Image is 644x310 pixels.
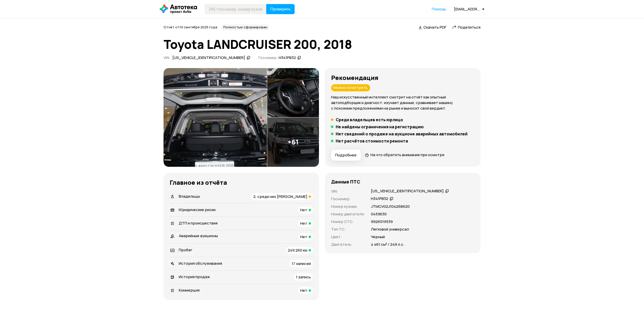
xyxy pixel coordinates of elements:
span: 17 записей [292,261,311,266]
p: Легковой универсал [371,226,409,232]
span: ДТП и происшествия [179,220,218,226]
span: История продаж [179,274,210,279]
p: Наш искусственный интеллект смотрит на отчёт как опытный автоподборщик и диагност: изучает данные... [331,94,474,111]
a: На что обратить внимание при осмотре [365,152,444,157]
button: Подробнее [331,150,361,161]
h5: Нет сведений о продаже на аукционе аварийных автомобилей [336,131,468,136]
p: Тип ТС : [331,226,365,232]
h4: Данные ПТС [331,179,360,184]
span: Нет [300,234,307,239]
p: Двигатель : [331,242,365,247]
p: JТМСV02J104268620 [371,204,410,209]
span: Нет [300,288,307,293]
h5: Нет расчётов стоимости ремонта [336,138,408,143]
span: Коммерция [179,287,200,293]
p: Госномер : [331,196,365,202]
span: Поделиться [458,25,480,30]
span: Юридические риски [179,207,216,212]
div: Н341РВ32 [279,55,296,60]
a: Поделиться [452,25,480,30]
button: Проверить [266,4,295,14]
div: Можно осмотреть [331,84,370,91]
span: Пробег [179,247,192,253]
div: [US_VEHICLE_IDENTIFICATION_NUMBER] [172,55,245,60]
span: Владельцы [179,194,200,199]
span: VIN : [164,55,170,60]
span: На что обратить внимание при осмотре [370,152,444,157]
span: Нет [300,221,307,226]
div: Н341РВ32 [371,196,388,201]
span: Нет [300,207,307,213]
h1: Toyota LANDCRUISER 200, 2018 [164,37,480,51]
span: Подробнее [335,153,356,158]
span: Проверить [270,7,291,11]
p: Цвет : [331,234,365,240]
p: 9926519539 [371,219,393,224]
p: Номер двигателя : [331,211,365,217]
a: Скачать PDF [419,25,446,30]
p: 0459630 [371,211,387,217]
span: Отчёт от 10 сентября 2025 года [164,25,217,29]
input: VIN, госномер, номер кузова [205,4,266,14]
p: Номер кузова : [331,204,365,209]
p: Номер СТС : [331,219,365,224]
span: Помощь [432,7,446,11]
span: История обслуживания [179,261,222,266]
span: 2, среди них [PERSON_NAME] [253,194,307,199]
div: Полностью сформирован [221,24,269,30]
span: Госномер: [258,55,278,60]
h3: Главное из отчёта [170,179,313,186]
p: VIN : [331,189,365,194]
h3: Рекомендация [331,74,474,81]
span: Аварийные аукционы [179,233,218,238]
span: 249 260 км [288,247,307,253]
p: 4 461 см³ / 249 л.с. [371,242,404,247]
a: Помощь [432,7,446,12]
h5: Не найдены ограничения на регистрацию [336,124,424,129]
h5: Среди владельцев есть юрлицо [336,117,403,122]
span: 1 запись [296,274,311,280]
div: [US_VEHICLE_IDENTIFICATION_NUMBER] [371,189,444,194]
span: Скачать PDF [423,25,446,30]
p: Черный [371,234,385,240]
div: [EMAIL_ADDRESS][DOMAIN_NAME] [454,7,484,11]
